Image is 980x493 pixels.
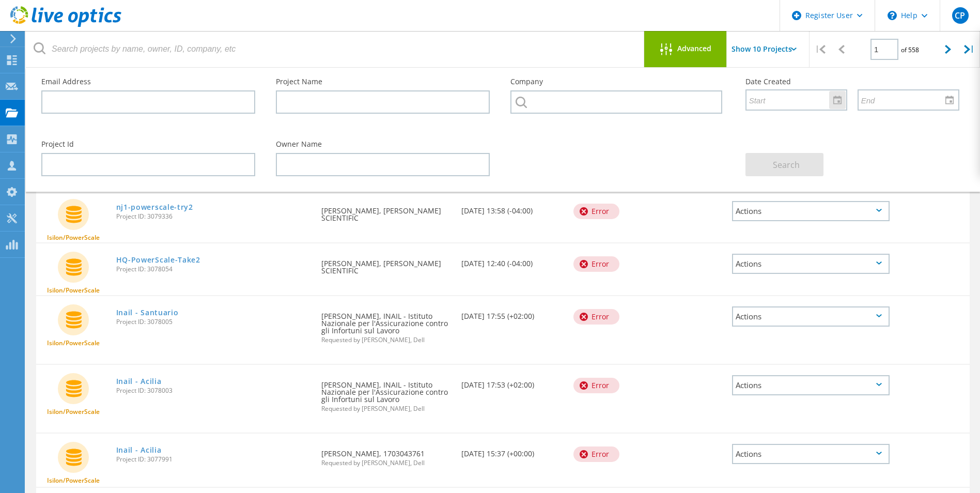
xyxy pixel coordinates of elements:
a: Inail - Acilia [116,378,162,385]
a: nj1-powerscale-try2 [116,204,193,211]
div: Error [573,446,619,462]
label: Owner Name [276,141,490,148]
div: [PERSON_NAME], 1703043761 [316,434,456,476]
input: Start [746,90,839,110]
label: Date Created [745,78,959,85]
div: [PERSON_NAME], [PERSON_NAME] SCIENTIFIC [316,243,456,285]
span: Isilon/PowerScale [47,477,100,484]
div: [DATE] 15:37 (+00:00) [456,434,568,468]
span: Project ID: 3078005 [116,319,312,325]
label: Project Name [276,78,490,85]
label: Project Id [41,141,255,148]
div: Error [573,256,619,272]
label: Company [510,78,724,85]
span: Isilon/PowerScale [47,409,100,415]
a: HQ-PowerScale-Take2 [116,256,200,264]
span: Project ID: 3078054 [116,266,312,272]
div: [PERSON_NAME], INAIL - Istituto Nazionale per l'Assicurazione contro gli Infortuni sul Lavoro [316,365,456,422]
svg: \n [888,11,897,20]
span: of 558 [901,45,919,54]
div: | [810,31,831,68]
div: [PERSON_NAME], INAIL - Istituto Nazionale per l'Assicurazione contro gli Infortuni sul Lavoro [316,296,456,353]
span: Requested by [PERSON_NAME], Dell [321,406,451,412]
span: Search [773,159,800,171]
div: Actions [732,254,890,274]
div: [DATE] 17:53 (+02:00) [456,365,568,399]
div: [DATE] 13:58 (-04:00) [456,191,568,225]
span: Isilon/PowerScale [47,235,100,241]
a: Inail - Acilia [116,446,162,454]
span: Project ID: 3077991 [116,456,312,463]
span: Requested by [PERSON_NAME], Dell [321,337,451,343]
div: Actions [732,444,890,464]
div: Actions [732,375,890,395]
span: Isilon/PowerScale [47,340,100,346]
div: | [959,31,980,68]
div: [PERSON_NAME], [PERSON_NAME] SCIENTIFIC [316,191,456,232]
a: Inail - Santuario [116,309,179,316]
span: CP [955,11,965,20]
button: Search [745,153,823,176]
div: Actions [732,306,890,327]
div: [DATE] 17:55 (+02:00) [456,296,568,330]
a: Live Optics Dashboard [10,22,121,29]
span: Project ID: 3078003 [116,388,312,394]
span: Advanced [677,45,711,52]
div: [DATE] 12:40 (-04:00) [456,243,568,278]
input: Search projects by name, owner, ID, company, etc [26,31,645,67]
span: Isilon/PowerScale [47,287,100,294]
input: End [859,90,951,110]
div: Error [573,204,619,219]
label: Email Address [41,78,255,85]
div: Error [573,309,619,325]
div: Actions [732,201,890,221]
span: Project ID: 3079336 [116,213,312,220]
div: Error [573,378,619,393]
span: Requested by [PERSON_NAME], Dell [321,460,451,466]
